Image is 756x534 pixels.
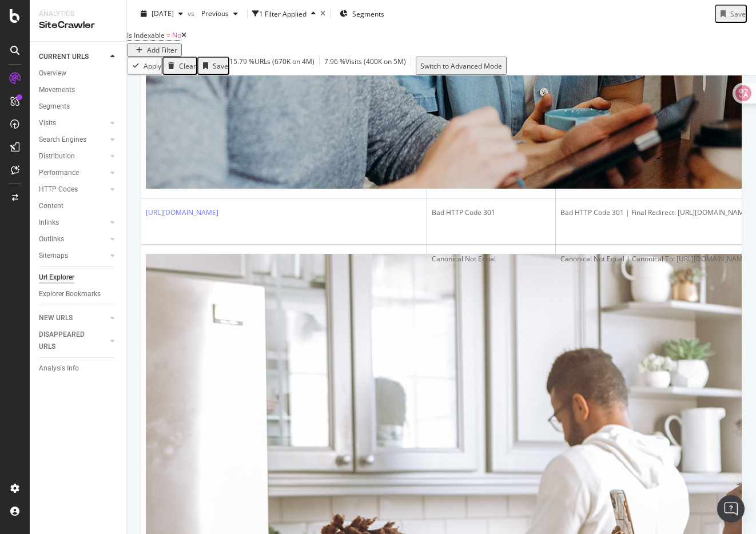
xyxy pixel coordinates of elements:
[39,19,117,32] div: SiteCrawler
[39,9,117,19] div: Analytics
[432,254,551,264] div: Canonical Not Equal
[152,9,174,18] span: 2025 Aug. 4th
[197,5,242,23] button: Previous
[39,362,118,374] a: Analysis Info
[717,495,745,523] div: Open Intercom Messenger
[39,233,64,245] div: Outlinks
[39,250,68,262] div: Sitemaps
[39,101,118,113] a: Segments
[213,61,228,71] div: Save
[432,208,551,218] div: Bad HTTP Code 301
[39,67,66,79] div: Overview
[259,9,307,18] div: 1 Filter Applied
[136,5,188,23] button: [DATE]
[39,250,107,262] a: Sitemaps
[324,57,406,75] div: 7.96 % Visits ( 400K on 5M )
[162,57,197,75] button: Clear
[39,312,73,324] div: NEW URLS
[146,208,218,217] a: [URL][DOMAIN_NAME]
[147,45,177,55] div: Add Filter
[416,57,507,75] button: Switch to Advanced Mode
[715,5,747,23] button: Save
[39,167,107,179] a: Performance
[39,217,59,229] div: Inlinks
[39,272,118,284] a: Url Explorer
[39,217,107,229] a: Inlinks
[39,362,79,374] div: Analysis Info
[39,101,70,113] div: Segments
[39,167,79,179] div: Performance
[39,184,107,196] a: HTTP Codes
[39,84,118,96] a: Movements
[39,329,97,353] div: DISAPPEARED URLS
[197,57,229,75] button: Save
[188,9,197,18] span: vs
[320,10,325,17] div: times
[144,61,161,71] div: Apply
[166,30,170,40] span: =
[197,9,229,18] span: Previous
[39,288,101,300] div: Explorer Bookmarks
[39,67,118,79] a: Overview
[420,61,502,71] div: Switch to Advanced Mode
[39,150,75,162] div: Distribution
[39,312,107,324] a: NEW URLS
[39,329,107,353] a: DISAPPEARED URLS
[39,150,107,162] a: Distribution
[39,184,78,196] div: HTTP Codes
[39,272,74,284] div: Url Explorer
[39,51,107,63] a: CURRENT URLS
[39,51,89,63] div: CURRENT URLS
[560,208,750,218] div: Bad HTTP Code 301 | Final Redirect: [URL][DOMAIN_NAME]
[352,9,384,18] span: Segments
[252,5,320,23] button: 1 Filter Applied
[39,233,107,245] a: Outlinks
[39,134,86,146] div: Search Engines
[39,288,118,300] a: Explorer Bookmarks
[39,84,75,96] div: Movements
[229,57,315,75] div: 15.79 % URLs ( 670K on 4M )
[127,57,162,75] button: Apply
[39,200,118,212] a: Content
[335,5,389,23] button: Segments
[39,117,56,129] div: Visits
[172,30,181,40] span: No
[39,200,63,212] div: Content
[39,117,107,129] a: Visits
[730,9,746,18] div: Save
[39,134,107,146] a: Search Engines
[127,30,165,40] span: Is Indexable
[179,61,196,71] div: Clear
[560,254,750,264] div: Canonical Not Equal | Canonical To: [URL][DOMAIN_NAME]
[127,43,182,57] button: Add Filter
